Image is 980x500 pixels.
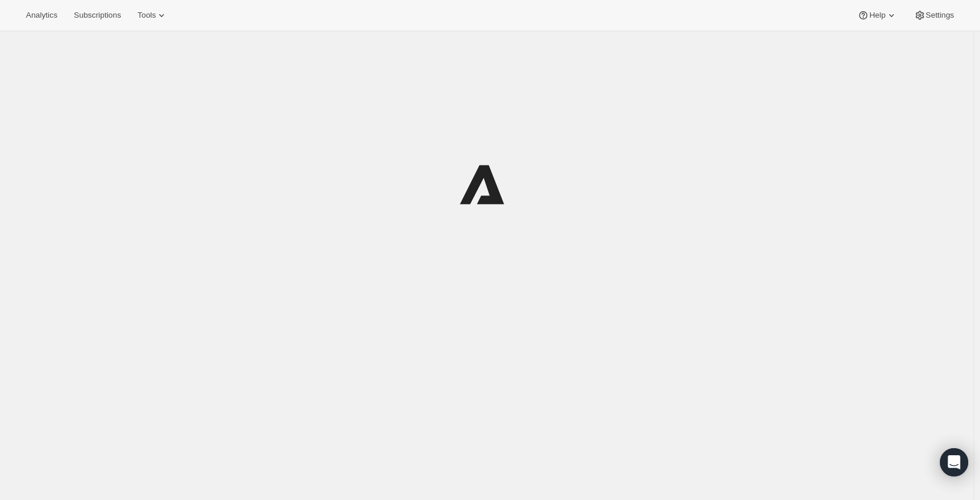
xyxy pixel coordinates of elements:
[940,448,968,476] div: Open Intercom Messenger
[130,7,175,24] button: Tools
[67,7,128,24] button: Subscriptions
[74,11,121,20] span: Subscriptions
[926,11,954,20] span: Settings
[19,7,64,24] button: Analytics
[850,7,904,24] button: Help
[907,7,961,24] button: Settings
[869,11,885,20] span: Help
[26,11,57,20] span: Analytics
[137,11,156,20] span: Tools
